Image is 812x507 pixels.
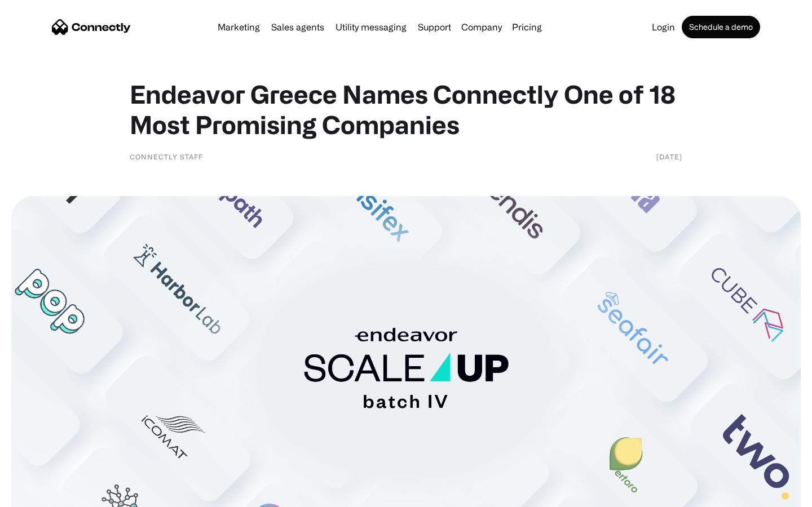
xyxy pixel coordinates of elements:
[656,151,682,162] div: [DATE]
[23,487,68,503] ul: Language list
[647,23,679,32] a: Login
[213,23,264,32] a: Marketing
[461,19,502,35] div: Company
[267,23,329,32] a: Sales agents
[130,151,203,162] div: Connectly Staff
[413,23,456,32] a: Support
[11,487,68,503] aside: Language selected: English
[682,16,760,38] a: Schedule a demo
[130,79,682,140] h1: Endeavor Greece Names Connectly One of 18 Most Promising Companies
[331,23,411,32] a: Utility messaging
[507,23,546,32] a: Pricing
